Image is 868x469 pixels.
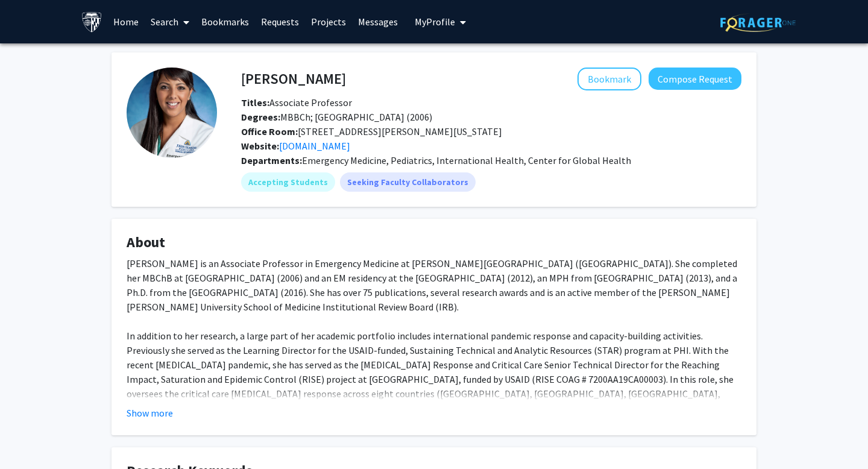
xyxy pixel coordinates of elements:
[127,406,173,420] button: Show more
[649,68,741,90] button: Compose Request to Bhakti Hansoti
[107,1,145,43] a: Home
[195,1,255,43] a: Bookmarks
[302,154,631,166] span: Emergency Medicine, Pediatrics, International Health, Center for Global Health
[127,68,217,158] img: Profile Picture
[241,111,432,123] span: MBBCh; [GEOGRAPHIC_DATA] (2006)
[127,234,741,251] h4: About
[279,140,350,152] a: Opens in a new tab
[241,96,269,109] b: Titles:
[145,1,195,43] a: Search
[81,11,102,33] img: Johns Hopkins University Logo
[255,1,305,43] a: Requests
[241,125,298,137] b: Office Room:
[352,1,404,43] a: Messages
[577,68,641,90] button: Add Bhakti Hansoti to Bookmarks
[241,154,302,166] b: Departments:
[241,111,280,123] b: Degrees:
[241,140,279,152] b: Website:
[241,172,335,192] mat-chip: Accepting Students
[241,125,502,137] span: [STREET_ADDRESS][PERSON_NAME][US_STATE]
[241,68,346,90] h4: [PERSON_NAME]
[305,1,352,43] a: Projects
[340,172,476,192] mat-chip: Seeking Faculty Collaborators
[720,13,796,32] img: ForagerOne Logo
[415,16,455,28] span: My Profile
[241,96,352,109] span: Associate Professor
